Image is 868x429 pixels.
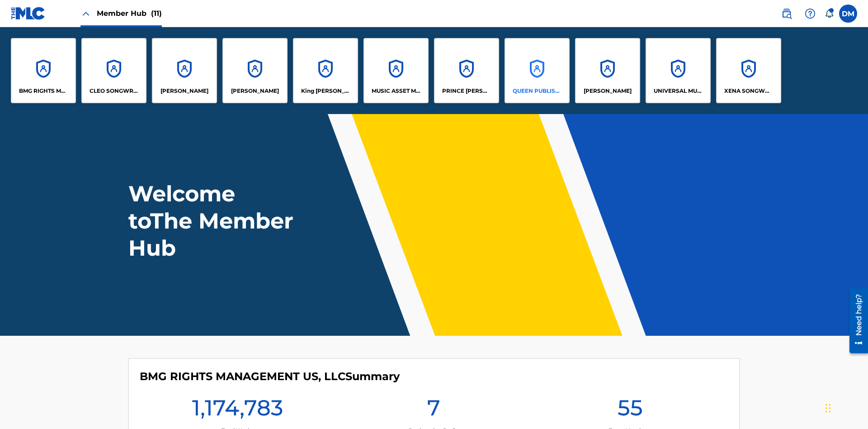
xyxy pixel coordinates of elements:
p: ELVIS COSTELLO [160,87,208,95]
p: King McTesterson [301,87,350,95]
a: AccountsPRINCE [PERSON_NAME] [434,38,499,103]
h4: BMG RIGHTS MANAGEMENT US, LLC [140,370,400,383]
h1: 7 [427,394,440,427]
img: Close [80,8,91,19]
p: EYAMA MCSINGER [231,87,279,95]
p: BMG RIGHTS MANAGEMENT US, LLC [19,87,68,95]
iframe: Chat Widget [823,386,868,429]
a: Accounts[PERSON_NAME] [575,38,640,103]
p: XENA SONGWRITER [724,87,774,95]
img: search [781,8,792,19]
p: PRINCE MCTESTERSON [442,87,491,95]
div: Notifications [825,9,834,18]
span: (11) [151,9,162,18]
div: User Menu [839,5,857,23]
p: MUSIC ASSET MANAGEMENT (MAM) [372,87,421,95]
p: CLEO SONGWRITER [90,87,139,95]
a: Accounts[PERSON_NAME] [152,38,217,103]
a: AccountsBMG RIGHTS MANAGEMENT US, LLC [11,38,76,103]
h1: 55 [618,394,643,427]
a: Accounts[PERSON_NAME] [222,38,288,103]
a: AccountsKing [PERSON_NAME] [293,38,358,103]
div: Drag [826,395,831,422]
h1: Welcome to The Member Hub [128,180,297,262]
a: AccountsMUSIC ASSET MANAGEMENT (MAM) [363,38,429,103]
iframe: Resource Center [843,284,868,358]
p: UNIVERSAL MUSIC PUB GROUP [654,87,703,95]
h1: 1,174,783 [192,394,283,427]
span: Member Hub [97,8,162,19]
div: Help [801,5,819,23]
img: help [805,8,816,19]
a: AccountsXENA SONGWRITER [716,38,781,103]
a: AccountsCLEO SONGWRITER [81,38,146,103]
p: QUEEN PUBLISHA [513,87,562,95]
p: RONALD MCTESTERSON [584,87,632,95]
img: MLC Logo [11,7,46,20]
a: AccountsUNIVERSAL MUSIC PUB GROUP [646,38,711,103]
a: AccountsQUEEN PUBLISHA [505,38,570,103]
a: Public Search [778,5,796,23]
